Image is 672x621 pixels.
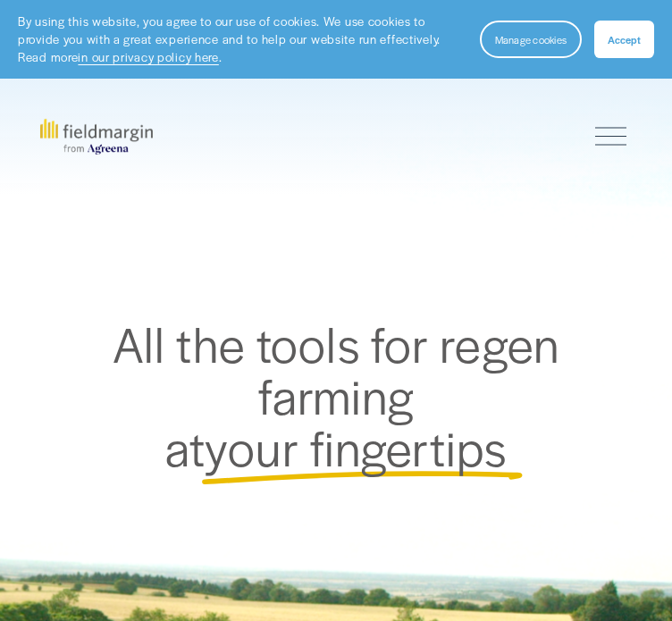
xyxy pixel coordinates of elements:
[594,21,654,58] button: Accept
[78,48,218,65] a: in our privacy policy here
[40,119,153,155] img: fieldmargin.com
[495,32,567,46] span: Manage cookies
[18,13,462,66] p: By using this website, you agree to our use of cookies. We use cookies to provide you with a grea...
[205,413,507,481] span: your fingertips
[608,32,641,46] span: Accept
[113,309,570,481] span: All the tools for regen farming at
[480,21,582,58] button: Manage cookies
